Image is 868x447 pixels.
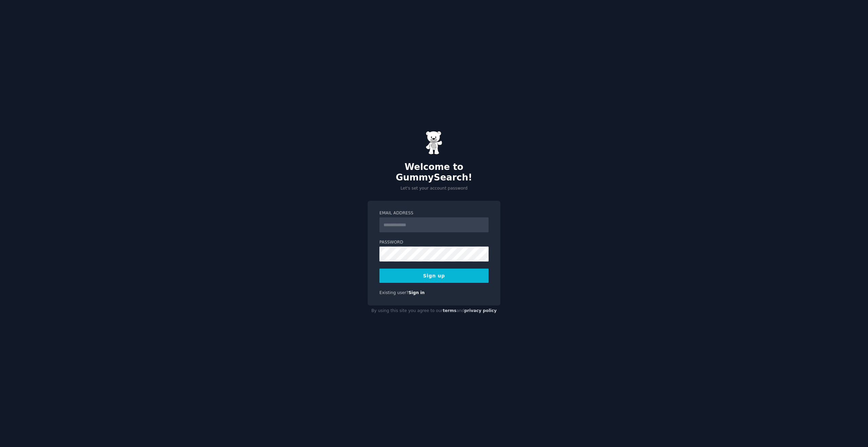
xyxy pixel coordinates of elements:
a: privacy policy [464,308,497,313]
label: Password [379,239,489,246]
div: By using this site you agree to our and [368,306,500,316]
span: Existing user? [379,290,409,295]
p: Let's set your account password [368,186,500,192]
label: Email Address [379,210,489,216]
img: Gummy Bear [426,131,442,155]
h2: Welcome to GummySearch! [368,162,500,183]
button: Sign up [379,269,489,283]
a: terms [443,308,456,313]
a: Sign in [409,290,425,295]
